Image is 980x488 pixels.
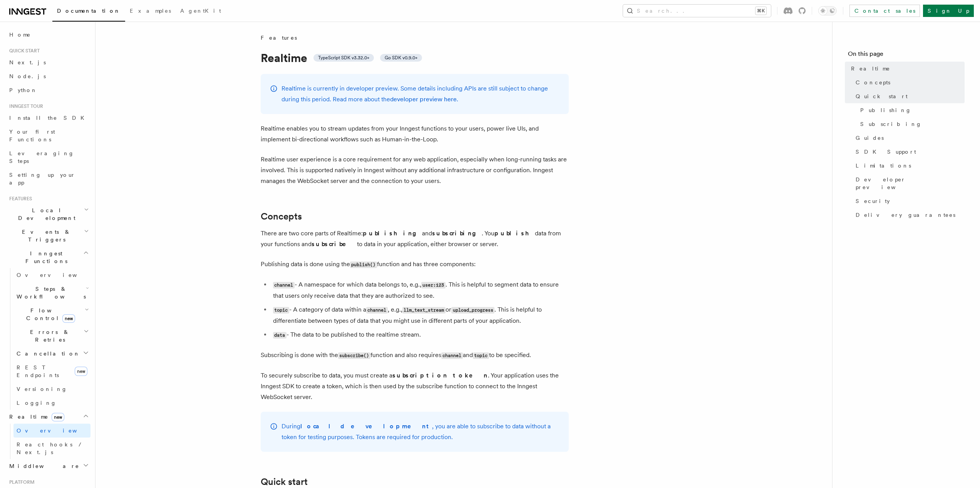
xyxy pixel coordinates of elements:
a: Examples [125,2,176,21]
a: Contact sales [849,5,920,17]
a: Security [853,194,965,208]
a: Developer preview [853,173,965,194]
span: Setting up your app [9,172,75,186]
button: Search...⌘K [623,5,771,17]
span: Logging [17,400,57,406]
h4: On this page [848,49,965,62]
p: Subscribing is done with the function and also requires and to be specified. [261,350,569,361]
span: Inngest Functions [6,250,83,265]
a: Next.js [6,55,90,69]
span: Middleware [6,462,79,470]
span: Realtime [6,413,64,421]
a: Delivery guarantees [853,208,965,222]
button: Middleware [6,459,90,473]
button: Local Development [6,203,90,225]
a: Your first Functions [6,125,90,146]
div: Inngest Functions [6,268,90,410]
button: Flow Controlnew [13,304,90,325]
button: Errors & Retries [13,325,90,347]
a: Install the SDK [6,111,90,125]
strong: subscribe [312,240,357,248]
a: Leveraging Steps [6,146,90,168]
span: new [75,367,87,376]
span: TypeScript SDK v3.32.0+ [318,55,369,61]
strong: subscription token [392,372,488,379]
a: Limitations [853,159,965,173]
p: Realtime is currently in developer preview. Some details including APIs are still subject to chan... [281,83,560,105]
p: There are two core parts of Realtime: and . You data from your functions and to data in your appl... [261,228,569,250]
p: Publishing data is done using the function and has three components: [261,259,569,270]
span: Quick start [856,92,908,100]
li: - A category of data within a , e.g., or . This is helpful to differentiate between types of data... [271,304,569,326]
a: AgentKit [176,2,226,21]
a: Publishing [857,103,965,117]
a: Sign Up [923,5,974,17]
code: topic [473,352,489,359]
span: Quick start [6,48,40,54]
span: Guides [856,134,884,142]
a: Versioning [13,382,90,396]
strong: publishing [363,230,422,237]
button: Events & Triggers [6,225,90,247]
span: Subscribing [860,120,922,128]
span: Overview [17,272,96,278]
a: REST Endpointsnew [13,361,90,382]
button: Realtimenew [6,410,90,424]
span: Next.js [9,59,46,65]
code: data [273,332,286,339]
code: llm_text_stream [402,307,446,314]
code: user:123 [421,282,446,288]
span: Install the SDK [9,115,89,121]
span: Steps & Workflows [13,285,86,300]
a: Overview [13,268,90,282]
span: Developer preview [856,176,965,191]
button: Toggle dark mode [818,6,837,15]
a: React hooks / Next.js [13,438,90,459]
span: Delivery guarantees [856,211,955,219]
span: SDK Support [856,148,916,156]
span: Overview [17,428,96,434]
code: channel [273,282,295,288]
span: REST Endpoints [17,364,59,378]
span: Inngest tour [6,103,43,109]
p: To securely subscribe to data, you must create a . Your application uses the Inngest SDK to creat... [261,370,569,402]
kbd: ⌘K [756,7,766,15]
code: channel [441,352,463,359]
code: publish() [350,262,377,268]
span: Features [6,196,32,202]
a: Realtime [848,62,965,75]
button: Steps & Workflows [13,282,90,304]
span: Concepts [856,79,890,86]
li: - The data to be published to the realtime stream. [271,329,569,340]
button: Inngest Functions [6,247,90,268]
span: Errors & Retries [13,328,84,344]
span: Realtime [851,65,890,72]
code: subscribe() [338,352,370,359]
span: Platform [6,479,35,485]
span: Home [9,31,31,39]
span: Examples [130,8,171,14]
h1: Realtime [261,51,569,65]
span: Documentation [57,8,121,14]
p: During , you are able to subscribe to data without a token for testing purposes. Tokens are requi... [281,421,560,443]
span: Go SDK v0.9.0+ [385,55,417,61]
span: Cancellation [13,350,80,357]
span: Python [9,87,37,93]
span: Security [856,197,890,205]
div: Realtimenew [6,424,90,459]
span: Local Development [6,206,84,222]
code: upload_progress [451,307,494,314]
a: Subscribing [857,117,965,131]
a: Quick start [261,476,308,487]
strong: local development [300,423,432,430]
span: React hooks / Next.js [17,441,85,455]
code: channel [366,307,388,314]
span: Publishing [860,106,911,114]
span: Node.js [9,73,46,79]
a: Guides [853,131,965,145]
a: SDK Support [853,145,965,159]
strong: publish [494,230,535,237]
a: Home [6,28,90,42]
li: - A namespace for which data belongs to, e.g., . This is helpful to segment data to ensure that u... [271,279,569,301]
button: Cancellation [13,347,90,361]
